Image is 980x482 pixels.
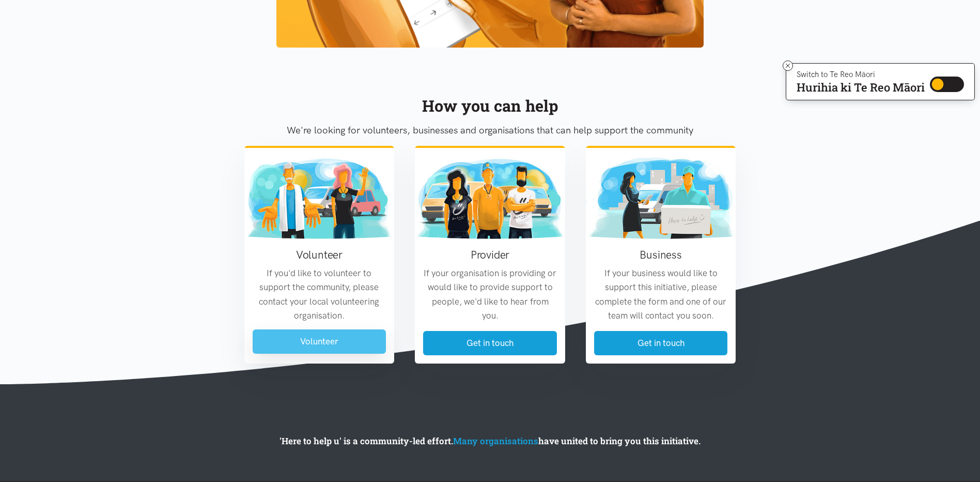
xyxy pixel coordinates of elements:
[253,266,386,323] p: If you'd like to volunteer to support the community, please contact your local volunteering organ...
[594,247,728,262] h3: Business
[594,266,728,323] p: If your business would like to support this initiative, please complete the form and one of our t...
[453,435,538,447] a: Many organisations
[253,247,386,262] h3: Volunteer
[423,266,557,323] p: If your organisation is providing or would like to provide support to people, we'd like to hear f...
[174,434,806,448] p: 'Here to help u' is a community-led effort. have united to bring you this initiative.
[253,329,386,354] a: Volunteer
[244,123,736,138] p: We're looking for volunteers, businesses and organisations that can help support the community
[797,71,925,78] p: Switch to Te Reo Māori
[244,93,736,118] div: How you can help
[423,247,557,262] h3: Provider
[423,331,557,355] a: Get in touch
[797,83,925,92] p: Hurihia ki Te Reo Māori
[594,331,728,355] a: Get in touch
